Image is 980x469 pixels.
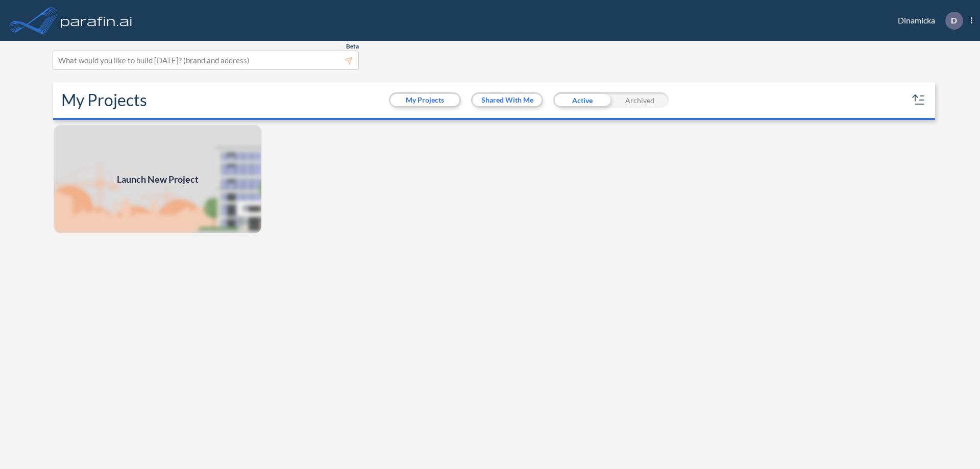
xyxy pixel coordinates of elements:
[883,12,972,30] div: Dinamicka
[53,124,262,234] img: add
[473,94,542,106] button: Shared With Me
[59,10,134,31] img: logo
[61,90,147,110] h2: My Projects
[117,172,199,186] span: Launch New Project
[346,42,359,51] span: Beta
[53,124,262,234] a: Launch New Project
[553,92,611,108] div: Active
[611,92,669,108] div: Archived
[390,94,459,106] button: My Projects
[951,16,957,25] p: D
[911,92,927,108] button: sort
